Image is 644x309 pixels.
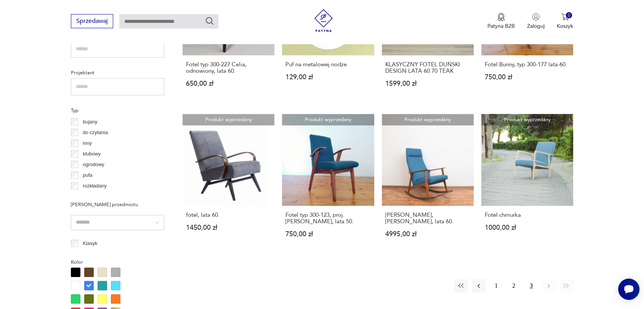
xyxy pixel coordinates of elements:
[285,212,370,225] h3: Fotel typ 300-123, proj. [PERSON_NAME], lata 50.
[487,22,515,30] p: Patyna B2B
[485,74,570,80] p: 750,00 zł
[385,61,470,74] h3: KLASYCZNY FOTEL DUŃSKI DESIGN LATA 60 70 TEAK
[487,13,515,30] a: Ikona medaluPatyna B2B
[561,13,569,21] img: Ikona koszyka
[487,13,515,30] button: Patyna B2B
[385,80,470,87] p: 1599,00 zł
[312,9,335,32] img: Patyna - sklep z meblami i dekoracjami vintage
[83,160,104,169] p: ogrodowy
[557,13,573,30] button: 0Koszyk
[532,13,540,21] img: Ikonka użytkownika
[186,61,271,74] h3: Fotel typ 300-227 Celia, odnowiony, lata 60.
[524,279,538,293] button: 3
[83,128,108,137] p: do czytania
[497,13,505,21] img: Ikona medalu
[618,279,639,300] iframe: Smartsupp widget button
[385,212,470,225] h3: [PERSON_NAME], [PERSON_NAME], lata 60.
[285,74,370,80] p: 129,00 zł
[557,22,573,30] p: Koszyk
[71,14,113,28] button: Sprzedawaj
[71,200,164,209] p: [PERSON_NAME] przedmiotu
[527,13,545,30] button: Zaloguj
[527,22,545,30] p: Zaloguj
[83,118,97,126] p: bujany
[71,19,113,24] a: Sprzedawaj
[485,212,570,218] h3: Fotel chmurka
[186,80,271,87] p: 650,00 zł
[481,114,573,252] a: Produkt wyprzedanyFotel chmurkaFotel chmurka1000,00 zł
[385,231,470,237] p: 4995,00 zł
[83,182,107,190] p: rozkładany
[285,231,370,237] p: 750,00 zł
[71,106,164,115] p: Typ
[566,12,572,19] div: 0
[83,139,92,147] p: inny
[83,171,92,179] p: pufa
[285,61,370,68] h3: Puf na metalowej nodze
[83,239,97,248] p: Klasyk
[186,212,271,218] h3: fotel, lata 60.
[382,114,474,252] a: Produkt wyprzedanyFotel bujany, Dania, lata 60.[PERSON_NAME], [PERSON_NAME], lata 60.4995,00 zł
[282,114,374,252] a: Produkt wyprzedanyFotel typ 300-123, proj. Mieczysław Puchała, lata 50.Fotel typ 300-123, proj. [...
[485,224,570,231] p: 1000,00 zł
[71,69,164,77] p: Projektant
[205,16,214,26] button: Szukaj
[489,279,503,293] button: 1
[83,150,101,158] p: klubowy
[485,61,570,68] h3: Fotel Bunny, typ 300-177 lata 60.
[183,114,274,252] a: Produkt wyprzedanyfotel, lata 60.fotel, lata 60.1450,00 zł
[186,224,271,231] p: 1450,00 zł
[507,279,521,293] button: 2
[71,258,164,266] p: Kolor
